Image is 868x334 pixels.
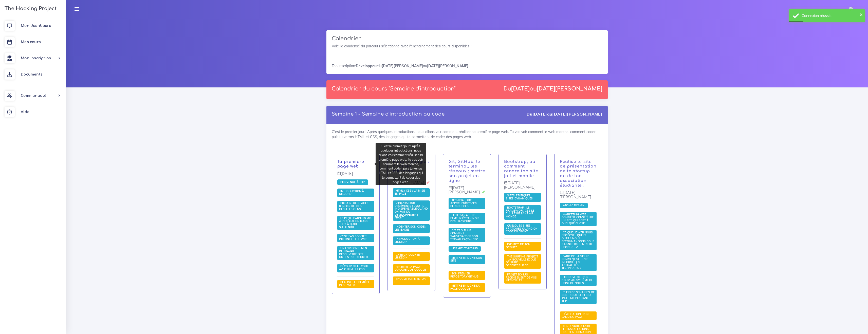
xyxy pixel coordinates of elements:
[450,256,482,263] a: Mettre en ligne son site
[506,206,534,218] a: Bootstrap : le framework CSS le plus puissant au monde
[21,110,29,114] span: Aide
[395,265,427,272] a: Recréer la page d'accueil de Google
[395,201,428,219] span: L'inspecteur d'éléments : l'outil indispensable quand on fait du développement front
[326,58,608,74] div: Ton inscription: du au
[450,214,479,223] a: Le terminal : le fameux écran noir des hackeurs
[332,86,456,92] p: Calendrier du cours "Semaine d'introduction"
[506,206,534,218] span: Bootstrap : le framework CSS le plus puissant au monde
[21,40,41,44] span: Mes cours
[562,231,595,249] span: Ce que le web nous propose : quels outils nous recommandons pour gagner du temps de productivité
[395,189,425,195] span: HTML / CSS : la mise en page
[339,190,364,196] a: Introduction à Discord
[860,12,863,17] button: ×
[849,7,853,11] img: kbcyjpzncgpjqhhcixk3.jpg
[427,64,468,68] strong: [DATE][PERSON_NAME]
[450,229,480,241] span: Git et GitHub : comment sauvegarder son travail façon pro
[395,225,426,231] span: Indenter son code : les bases
[562,213,594,225] a: Marketing web : comment construire un site qui sert à quelque chose
[356,64,378,68] strong: Développeur
[450,247,479,250] a: Lier Git et Github
[21,72,43,76] span: Documents
[562,312,590,319] span: Réalisation d'une landing page
[21,94,46,98] span: Communauté
[395,201,428,219] a: L'inspecteur d'éléments : l'outil indispensable quand on fait du développement front
[339,235,369,241] a: C'est pas sorcier : internet et le web
[450,198,477,208] span: Terminal, Git : appréhender ces ressources
[450,284,480,291] a: Mettre en ligne la page Google
[337,172,374,180] p: [DATE]
[504,159,538,178] a: Bootstrap, ou comment rendre ton site joli et mobile
[504,181,541,193] p: [DATE][PERSON_NAME]
[511,86,530,92] strong: [DATE]
[562,255,591,270] a: Faire de la veille : comment se tenir informé des actualités techniques ?
[450,284,480,290] span: Mettre en ligne la page Google
[562,324,592,334] a: Tes devoirs : faire les installations pour la formation
[21,24,51,28] span: Mon dashboard
[552,112,602,117] strong: [DATE][PERSON_NAME]
[560,159,597,188] a: Réalise le site de présentation de ta startup ou de ton association étudiante !
[339,180,366,184] a: Bienvenue à THP
[395,253,420,259] span: Créé un compte LinkedIn
[382,64,423,68] strong: [DATE][PERSON_NAME]
[562,204,586,207] a: Atomic Design
[332,44,602,49] p: Voici le condensé du parcours sélectionné avec l'enchainement des cours disponibles !
[395,237,420,244] a: Introduction à LinkedIn
[450,229,480,241] a: Git et GitHub : comment sauvegarder son travail façon pro
[450,199,477,208] a: Terminal, Git : appréhender ces ressources
[339,217,372,229] a: Le Peer learning mis à l'exécution dans THP : à quoi s'attendre
[560,191,597,203] p: [DATE][PERSON_NAME]
[339,246,369,259] span: Un environnement de travail : découverte des outils pour coder
[449,159,485,183] a: Git, GitHub, le terminal, les réseaux : mettre son projet en ligne
[450,213,479,223] span: Le terminal : le fameux écran noir des hackeurs
[802,13,861,18] div: Connexion réussie.
[506,273,537,282] a: PROJET BONUS : recensement de vos merveilles
[339,281,370,287] a: Réalise ta première page web !
[21,56,51,60] span: Mon inscription
[339,216,372,229] span: Le Peer learning mis à l'exécution dans THP : à quoi s'attendre
[506,255,538,267] a: The Surfing Project : la nouvelle école de surf décentralisée
[504,86,602,92] div: Du au
[337,159,364,169] a: Ta première page web
[506,273,537,282] span: PROJET BONUS : recensement de vos merveilles
[395,237,420,244] span: Introduction à LinkedIn
[395,225,426,232] a: Indenter son code : les bases
[506,194,534,200] span: Sites statiques, sites dynamiques
[376,143,426,185] div: C'est le premier jour ! Après quelques introductions, nous allons voir comment réaliser sa premiè...
[395,277,426,284] a: Trouve ton mentor !
[562,290,595,303] span: Plein de semaines de code : qu'est-ce qui t'attend pendant THP
[562,291,595,303] a: Plein de semaines de code : qu'est-ce qui t'attend pendant THP
[339,201,368,211] a: Brisage de glace : rencontre des géniales gens
[339,265,369,271] a: Découvrir le code avec HTML et CSS
[339,234,369,241] span: C'est pas sorcier : internet et le web
[3,6,57,11] h3: The Hacking Project
[506,224,538,233] a: Quelques sites pratiques quand on code en front
[562,254,591,270] span: Faire de la veille : comment se tenir informé des actualités techniques ?
[339,264,369,271] span: Découvrir le code avec HTML et CSS
[527,111,602,117] div: Du au
[339,247,369,259] a: Un environnement de travail : découverte des outils pour coder
[506,243,530,249] a: Identité de ton groupe
[562,231,595,249] a: Ce que le web nous propose : quels outils nous recommandons pour gagner du temps de productivité
[449,186,486,198] p: [DATE][PERSON_NAME]
[332,112,445,117] a: Semaine 1 - Semaine d'introduction au code
[450,272,480,279] a: Ton premier repository GitHub
[395,253,420,260] a: Créé un compte LinkedIn
[562,275,593,285] a: Découverte d'un nouveau système de prise de notes
[395,277,426,284] span: Trouve ton mentor !
[537,86,602,92] strong: [DATE][PERSON_NAME]
[506,243,530,249] span: Identité de ton groupe
[532,112,547,117] strong: [DATE]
